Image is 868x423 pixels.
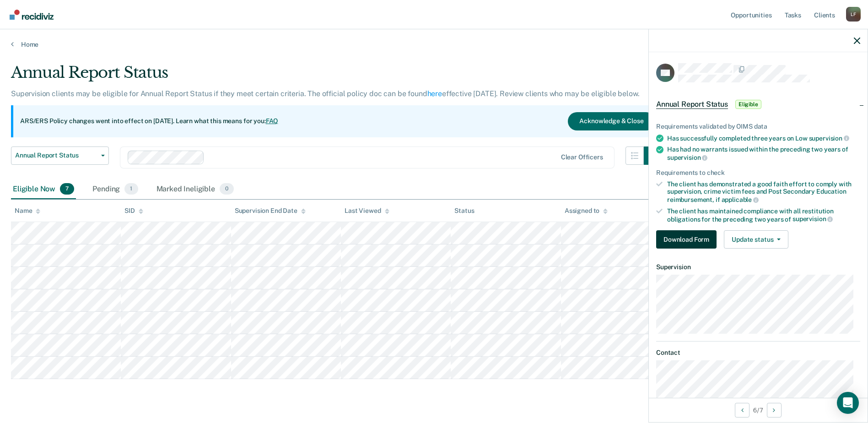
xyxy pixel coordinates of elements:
div: 6 / 7 [649,398,868,422]
a: here [427,89,442,98]
div: Has successfully completed three years on Low [667,134,860,142]
div: Has had no warrants issued within the preceding two years of [667,146,860,161]
div: SID [124,207,143,215]
div: Annual Report Status [11,63,662,89]
dt: Supervision [656,263,860,271]
div: Open Intercom Messenger [837,392,859,414]
p: Supervision clients may be eligible for Annual Report Status if they meet certain criteria. The o... [11,89,639,98]
button: Previous Opportunity [735,403,749,418]
span: supervision [809,135,849,142]
div: Marked Ineligible [155,179,236,200]
div: Eligible Now [11,179,76,200]
div: Requirements to check [656,169,860,177]
div: Clear officers [561,153,603,161]
span: 0 [220,183,234,195]
div: Last Viewed [345,207,389,215]
button: Update status [724,230,788,249]
div: Assigned to [565,207,608,215]
div: The client has maintained compliance with all restitution obligations for the preceding two years of [667,207,860,223]
div: L F [846,7,861,22]
a: Home [11,40,857,49]
img: Recidiviz [10,10,54,20]
span: supervision [793,215,833,222]
span: Annual Report Status [656,100,728,109]
p: ARS/ERS Policy changes went into effect on [DATE]. Learn what this means for you: [20,117,278,126]
span: supervision [667,154,707,161]
div: Status [454,207,474,215]
span: 1 [124,183,138,195]
div: Annual Report StatusEligible [649,90,868,119]
div: The client has demonstrated a good faith effort to comply with supervision, crime victim fees and... [667,180,860,204]
button: Download Form [656,230,717,249]
span: applicable [722,196,759,203]
span: 7 [60,183,74,195]
span: Eligible [735,100,761,109]
button: Next Opportunity [767,403,782,418]
div: Pending [91,179,140,200]
div: Supervision End Date [235,207,306,215]
dt: Contact [656,349,860,357]
span: Annual Report Status [15,152,97,159]
div: Name [15,207,40,215]
div: Requirements validated by OIMS data [656,123,860,130]
a: FAQ [266,117,279,125]
a: Navigate to form link [656,230,720,249]
button: Acknowledge & Close [568,112,655,130]
button: Profile dropdown button [846,7,861,22]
